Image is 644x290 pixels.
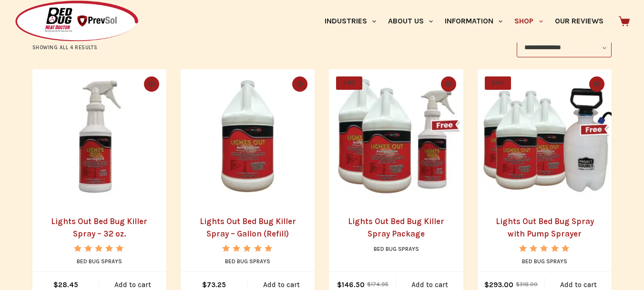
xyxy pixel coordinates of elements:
[51,216,147,238] a: Lights Out Bed Bug Killer Spray – 32 oz.
[367,281,388,288] bdi: 174.95
[516,281,538,288] bdi: 318.00
[517,38,612,57] select: Shop order
[484,280,513,289] bdi: 293.00
[53,280,58,289] span: $
[374,246,419,252] a: Bed Bug Sprays
[496,216,594,238] a: Lights Out Bed Bug Spray with Pump Sprayer
[74,245,125,252] div: Rated 5.00 out of 5
[181,69,315,204] picture: lights-out-gallon
[32,43,98,52] p: Showing all 4 results
[337,280,342,289] span: $
[589,76,604,92] button: Quick view toggle
[478,69,612,204] a: Lights Out Bed Bug Spray with Pump Sprayer
[329,69,463,204] img: Lights Out Bed Bug Spray Package with two gallons and one 32 oz
[144,76,159,92] button: Quick view toggle
[200,216,296,238] a: Lights Out Bed Bug Killer Spray – Gallon (Refill)
[202,280,226,289] bdi: 73.25
[222,245,273,274] span: Rated out of 5
[181,69,315,204] img: Lights Out Bed Bug Killer Spray - Gallon (Refill)
[348,216,444,238] a: Lights Out Bed Bug Killer Spray Package
[292,76,307,92] button: Quick view toggle
[329,69,463,204] picture: LightsOutPackage
[329,69,463,204] a: Lights Out Bed Bug Killer Spray Package
[337,280,365,289] bdi: 146.50
[202,280,207,289] span: $
[74,245,125,274] span: Rated out of 5
[484,280,489,289] span: $
[77,258,122,265] a: Bed Bug Sprays
[225,258,270,265] a: Bed Bug Sprays
[336,76,362,90] span: SALE
[32,69,166,204] img: Lights Out Bed Bug Killer Spray - 32 oz.
[441,76,456,92] button: Quick view toggle
[516,281,520,288] span: $
[485,76,511,90] span: SALE
[367,281,371,288] span: $
[32,69,166,204] picture: lights-out-qt-sprayer
[53,280,78,289] bdi: 28.45
[522,258,567,265] a: Bed Bug Sprays
[222,245,273,252] div: Rated 5.00 out of 5
[519,245,570,252] div: Rated 5.00 out of 5
[519,245,570,274] span: Rated out of 5
[8,4,36,32] button: Open LiveChat chat widget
